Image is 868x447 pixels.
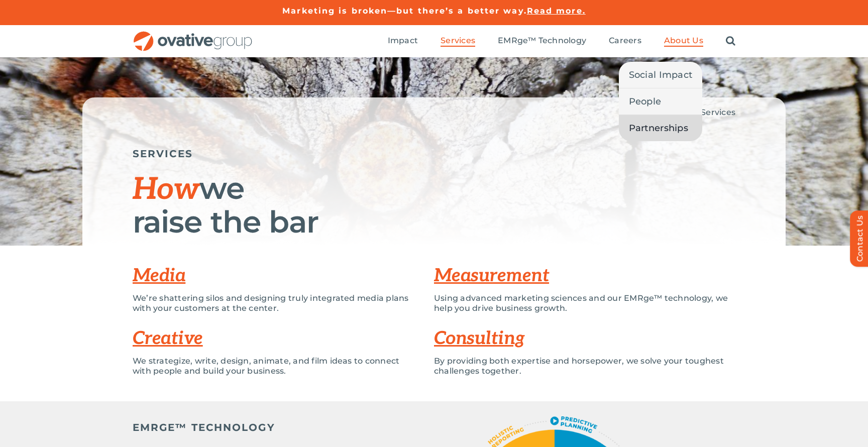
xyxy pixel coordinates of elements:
span: Partnerships [629,121,688,135]
span: Careers [609,36,641,46]
span: People [629,94,662,108]
a: Services [441,36,475,47]
span: Services [441,36,475,46]
a: Careers [609,36,641,47]
a: Search [726,36,735,47]
a: Read more. [527,6,586,16]
h5: EMRGE™ TECHNOLOGY [133,421,374,433]
h5: SERVICES [133,148,735,160]
a: Social Impact [619,62,703,88]
p: Using advanced marketing sciences and our EMRge™ technology, we help you drive business growth. [434,293,735,313]
a: People [619,88,703,115]
span: Services [701,107,735,117]
span: EMRge™ Technology [498,36,586,46]
p: We’re shattering silos and designing truly integrated media plans with your customers at the center. [133,293,419,313]
a: Consulting [434,327,525,350]
nav: Menu [388,25,735,57]
a: Marketing is broken—but there’s a better way. [282,6,527,16]
h1: we raise the bar [133,172,735,238]
a: About Us [664,36,703,47]
a: Creative [133,327,203,350]
a: Partnerships [619,115,703,141]
a: EMRge™ Technology [498,36,586,47]
a: Media [133,265,185,287]
span: Social Impact [629,68,693,82]
span: How [133,172,199,208]
span: About Us [664,36,703,46]
a: OG_Full_horizontal_RGB [133,30,253,40]
span: Impact [388,36,418,46]
p: By providing both expertise and horsepower, we solve your toughest challenges together. [434,356,735,376]
span: » [671,107,735,117]
a: Impact [388,36,418,47]
a: Measurement [434,265,549,287]
p: We strategize, write, design, animate, and film ideas to connect with people and build your busin... [133,356,419,376]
